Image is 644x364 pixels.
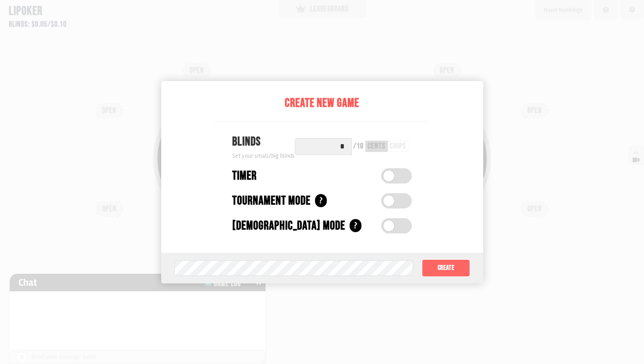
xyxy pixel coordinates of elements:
button: Create [422,259,470,277]
div: Blinds [232,133,295,151]
div: cents [368,142,386,150]
div: ? [315,194,327,207]
div: Tournament Mode [232,192,311,210]
div: [DEMOGRAPHIC_DATA] Mode [232,217,345,235]
div: Create New Game [215,94,429,113]
div: Timer [232,167,257,185]
div: / 10 [353,142,364,150]
div: Set your small/big blinds [232,151,295,160]
div: chips [390,142,406,150]
div: ? [350,219,361,232]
